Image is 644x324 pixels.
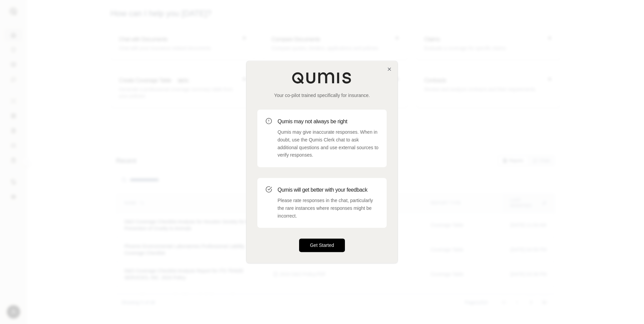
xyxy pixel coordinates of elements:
[299,239,345,252] button: Get Started
[278,128,379,159] p: Qumis may give inaccurate responses. When in doubt, use the Qumis Clerk chat to ask additional qu...
[292,72,352,84] img: Qumis Logo
[278,186,379,194] h3: Qumis will get better with your feedback
[278,197,379,220] p: Please rate responses in the chat, particularly the rare instances where responses might be incor...
[257,92,387,99] p: Your co-pilot trained specifically for insurance.
[278,118,379,126] h3: Qumis may not always be right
